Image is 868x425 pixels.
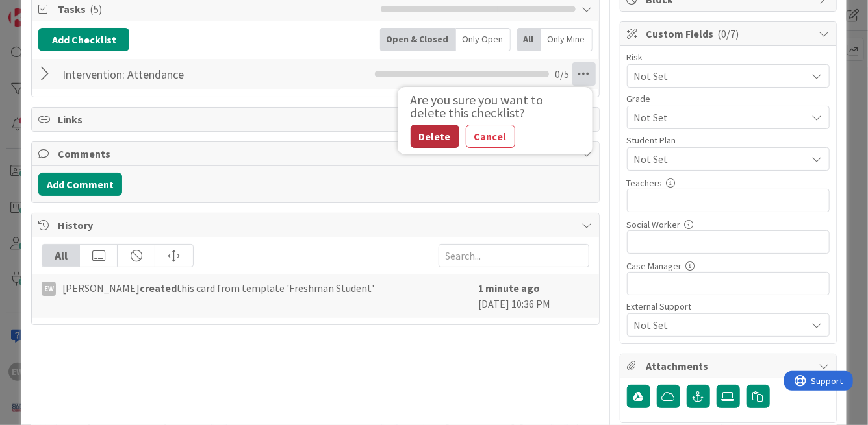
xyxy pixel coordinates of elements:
div: EW [42,282,56,296]
div: Grade [627,94,830,103]
button: Add Checklist [38,28,129,51]
label: Teachers [627,177,663,189]
button: Delete [411,125,459,148]
div: All [42,245,80,267]
div: Risk [627,53,830,62]
span: ( 0/7 ) [718,27,739,40]
div: Only Open [456,28,511,51]
button: Cancel [466,125,515,148]
span: Not Set [634,151,807,167]
span: [PERSON_NAME] this card from template 'Freshman Student' [62,280,374,296]
button: Add Comment [38,173,122,196]
span: 0 / 5 [555,66,570,82]
div: All [517,28,541,51]
div: Student Plan [627,136,830,145]
div: Only Mine [541,28,593,51]
span: Links [58,112,575,127]
input: Add Checklist... [58,62,292,86]
span: Comments [58,146,575,162]
b: created [140,282,177,295]
div: [DATE] 10:36 PM [479,280,589,311]
b: 1 minute ago [479,282,541,295]
span: Not Set [634,108,800,127]
div: Are you sure you want to delete this checklist? [411,93,560,119]
div: External Support [627,302,830,311]
input: Search... [439,244,589,267]
span: ( 5 ) [90,3,102,16]
div: Open & Closed [380,28,456,51]
label: Case Manager [627,260,682,272]
span: Attachments [646,358,813,374]
span: Tasks [58,1,374,17]
span: Not Set [634,317,807,333]
span: Support [27,2,59,18]
span: Not Set [634,67,800,85]
span: Custom Fields [646,26,813,42]
span: History [58,217,575,233]
label: Social Worker [627,219,681,230]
